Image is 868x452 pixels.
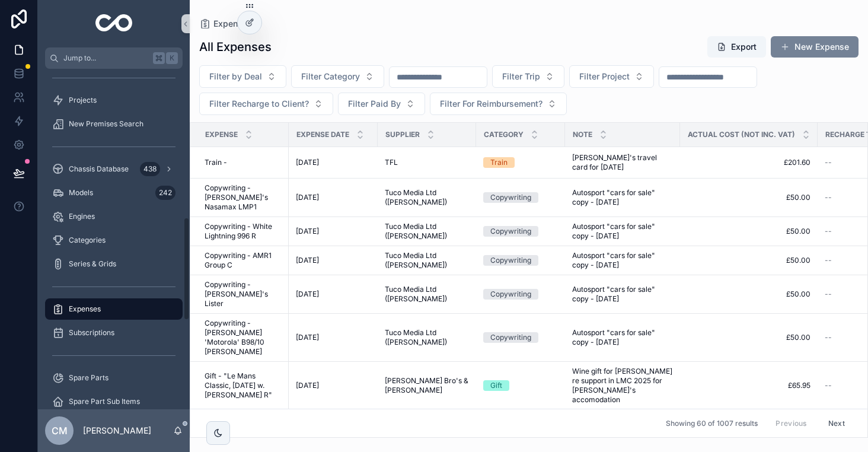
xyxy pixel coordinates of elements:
a: Spare Parts [45,367,183,389]
span: K [167,53,177,63]
div: Gift [490,380,502,391]
span: -- [825,333,832,342]
span: Spare Parts [69,373,108,383]
button: Export [707,36,766,58]
span: Train - [205,158,227,167]
a: Copywriting [483,289,558,300]
button: Select Button [492,65,564,88]
span: [DATE] [296,227,319,236]
a: £65.95 [687,381,810,390]
a: Autosport "cars for sale" copy - [DATE] [572,251,673,270]
a: Tuco Media Ltd ([PERSON_NAME]) [385,222,469,241]
a: Wine gift for [PERSON_NAME] re support in LMC 2025 for [PERSON_NAME]'s accomodation [572,367,673,405]
div: Copywriting [490,226,531,237]
a: Autosport "cars for sale" copy - [DATE] [572,328,673,347]
a: Copywriting - White Lightning 996 R [205,222,282,241]
span: £50.00 [687,193,810,202]
a: Autosport "cars for sale" copy - [DATE] [572,285,673,304]
span: Gift - "Le Mans Classic, [DATE] w. [PERSON_NAME] R" [205,371,282,400]
span: Expenses [213,18,252,30]
span: New Premises Search [69,119,143,129]
a: Tuco Media Ltd ([PERSON_NAME]) [385,285,469,304]
span: Autosport "cars for sale" copy - [DATE] [572,222,673,241]
span: Actual Cost (not inc. VAT) [688,130,795,139]
span: Expense [205,130,238,139]
button: Select Button [430,93,567,115]
span: Models [69,188,93,198]
span: TFL [385,158,398,167]
div: Copywriting [490,255,531,266]
div: Copywriting [490,192,531,203]
a: [DATE] [296,193,371,202]
span: [DATE] [296,289,319,299]
span: Supplier [385,130,420,139]
span: Note [573,130,592,139]
a: Chassis Database438 [45,158,183,180]
span: Chassis Database [69,164,129,174]
p: [PERSON_NAME] [83,425,151,437]
a: Train [483,157,558,168]
a: £50.00 [687,333,810,342]
span: Filter Recharge to Client? [209,98,309,110]
span: Showing 60 of 1007 results [666,419,758,428]
a: Copywriting [483,192,558,203]
a: Tuco Media Ltd ([PERSON_NAME]) [385,251,469,270]
button: Select Button [199,93,333,115]
span: -- [825,289,832,299]
a: £50.00 [687,227,810,236]
a: Tuco Media Ltd ([PERSON_NAME]) [385,188,469,207]
a: [DATE] [296,256,371,265]
a: Gift [483,380,558,391]
span: Subscriptions [69,328,114,338]
div: Copywriting [490,332,531,343]
span: Copywriting - [PERSON_NAME] 'Motorola' B98/10 [PERSON_NAME] [205,319,282,356]
span: Expense Date [296,130,349,139]
a: [PERSON_NAME]'s travel card for [DATE] [572,153,673,172]
span: Filter For Reimbursement? [440,98,542,110]
span: [DATE] [296,158,319,167]
button: Select Button [291,65,384,88]
a: [DATE] [296,381,371,390]
a: [DATE] [296,289,371,299]
button: New Expense [771,36,859,58]
span: Categories [69,235,106,245]
span: Tuco Media Ltd ([PERSON_NAME]) [385,328,469,347]
a: £201.60 [687,158,810,167]
button: Select Button [199,65,286,88]
a: Copywriting - [PERSON_NAME]'s Lister [205,280,282,308]
span: Projects [69,96,97,105]
a: £50.00 [687,289,810,299]
a: Subscriptions [45,322,183,343]
a: Copywriting - [PERSON_NAME]'s Nasamax LMP1 [205,183,282,212]
div: Copywriting [490,289,531,300]
span: -- [825,158,832,167]
span: [DATE] [296,333,319,342]
a: Projects [45,90,183,111]
span: -- [825,381,832,390]
span: Series & Grids [69,259,116,269]
span: Spare Part Sub Items [69,397,140,406]
span: [DATE] [296,193,319,202]
a: Train - [205,158,282,167]
button: Next [820,414,853,432]
a: [PERSON_NAME] Bro's & [PERSON_NAME] [385,376,469,395]
a: £50.00 [687,256,810,265]
span: [DATE] [296,256,319,265]
span: -- [825,256,832,265]
a: Copywriting [483,332,558,343]
a: [DATE] [296,227,371,236]
img: App logo [95,14,133,33]
span: Jump to... [63,53,148,63]
a: [DATE] [296,158,371,167]
span: [DATE] [296,381,319,390]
